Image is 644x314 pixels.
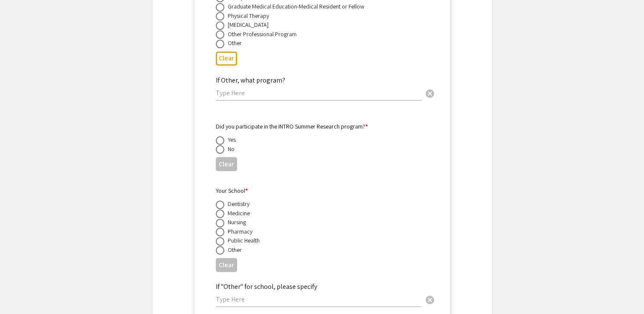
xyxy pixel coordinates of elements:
[228,227,252,236] div: Pharmacy
[228,2,364,11] div: Graduate Medical Education-Medical Resident or Fellow
[216,187,248,194] mat-label: Your School
[228,245,242,254] div: Other
[216,123,368,130] mat-label: Did you participate in the INTRO Summer Research program?
[216,51,237,66] button: Clear
[228,20,269,29] div: [MEDICAL_DATA]
[228,236,260,245] div: Public Health
[216,295,421,304] input: Type Here
[216,282,317,291] mat-label: If "Other" for school, please specify
[228,218,246,226] div: Nursing
[421,291,438,308] button: Clear
[216,88,421,97] input: Type Here
[425,88,435,99] span: cancel
[228,209,250,217] div: Medicine
[228,11,269,20] div: Physical Therapy
[228,39,242,47] div: Other
[216,76,285,85] mat-label: If Other, what program?
[421,84,438,101] button: Clear
[228,145,235,153] div: No
[6,276,36,308] iframe: Chat
[228,135,236,144] div: Yes
[425,295,435,305] span: cancel
[228,200,249,208] div: Dentistry
[216,157,237,171] button: Clear
[228,30,297,38] div: Other Professional Program
[216,258,237,272] button: Clear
